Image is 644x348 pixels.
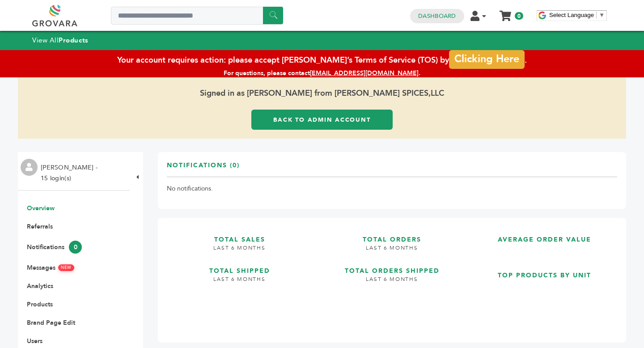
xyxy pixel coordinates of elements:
h3: AVERAGE ORDER VALUE [472,227,617,244]
a: Users [27,337,42,345]
span: ▼ [599,12,605,18]
h3: TOP PRODUCTS BY UNIT [472,263,617,280]
a: AVERAGE ORDER VALUE [472,227,617,255]
span: NEW [58,264,74,271]
td: No notifications. [167,177,617,200]
a: MessagesNEW [27,263,74,272]
h3: TOTAL ORDERS [319,227,465,244]
span: Select Language [549,12,594,18]
a: Brand Page Edit [27,318,75,327]
span: 0 [515,12,523,20]
a: Products [27,300,53,309]
h4: LAST 6 MONTHS [167,244,312,259]
a: My Cart [500,8,511,17]
li: [PERSON_NAME] - 15 login(s) [41,162,100,184]
a: Back to Admin Account [251,110,393,130]
a: [EMAIL_ADDRESS][DOMAIN_NAME] [310,69,419,77]
a: Dashboard [418,12,456,20]
a: TOTAL ORDERS LAST 6 MONTHS TOTAL ORDERS SHIPPED LAST 6 MONTHS [319,227,465,327]
h3: TOTAL SALES [167,227,312,244]
a: Notifications0 [27,243,82,251]
a: Referrals [27,222,53,231]
a: Overview [27,204,55,212]
h3: TOTAL ORDERS SHIPPED [319,258,465,276]
h3: TOTAL SHIPPED [167,258,312,276]
span: ​ [596,12,597,18]
a: Analytics [27,282,53,290]
a: View AllProducts [32,36,89,45]
h4: LAST 6 MONTHS [319,244,465,259]
a: TOP PRODUCTS BY UNIT [472,263,617,327]
a: Clicking Here [449,50,524,69]
h4: LAST 6 MONTHS [319,276,465,290]
span: Signed in as [PERSON_NAME] from [PERSON_NAME] SPICES,LLC [18,77,626,110]
h4: LAST 6 MONTHS [167,276,312,290]
a: Select Language​ [549,12,605,18]
input: Search a product or brand... [111,7,283,25]
span: 0 [69,241,82,254]
strong: Products [59,36,88,45]
img: profile.png [21,159,38,176]
h3: Notifications (0) [167,161,240,177]
a: TOTAL SALES LAST 6 MONTHS TOTAL SHIPPED LAST 6 MONTHS [167,227,312,327]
